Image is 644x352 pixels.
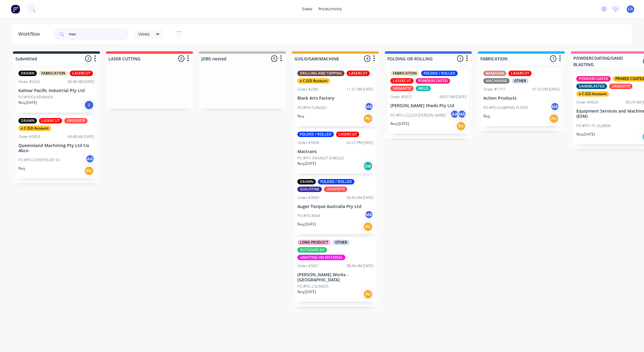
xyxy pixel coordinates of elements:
div: FABRICATIONFOLDED / ROLLEDLASERCUTPOWDERCOATEDURGENT!!!!WELDOrder #302309:07 AM [DATE][PERSON_NAM... [388,68,469,134]
div: FABRICATION [39,71,68,76]
input: Search for orders... [69,28,129,40]
p: [PERSON_NAME] Works - [GEOGRAPHIC_DATA] [297,272,373,283]
div: Order #3036 [297,140,319,146]
div: FOLDED / ROLLED [421,71,458,76]
div: Order #3023 [390,94,412,100]
div: I [84,100,94,110]
div: BANDSAW [483,71,506,76]
div: 09:07 AM [DATE] [440,94,466,100]
p: Action Products [483,96,559,101]
div: 09:48 AM [DATE] [68,134,95,139]
p: PO #PO-FLANGES [297,105,327,110]
p: Req. [DATE] [297,222,316,227]
div: PU [363,222,373,232]
p: Req. [297,114,305,119]
div: DRAWN [18,71,37,76]
div: MACHINING [483,78,510,84]
div: Order #3024 [576,100,598,105]
div: MA [550,102,559,111]
p: PO #PO- EXHAUST SHROUD [297,155,344,161]
div: 08:46 AM [DATE] [347,263,373,269]
div: DRAWNFABRICATIONLASERCUTOrder #224206:48 AM [DATE]Kalmar Pacific Industrial Pty LtdPO #TOOL/SPANN... [16,68,97,113]
div: URGENT!!!! [609,84,633,89]
div: Order #3043 [297,195,319,200]
div: Workflow [18,30,43,38]
p: PO #PO-8944 [297,213,320,219]
div: POWDERCOATED [416,78,450,84]
div: OTHER [512,78,529,84]
div: SANDBLASTED [576,84,607,89]
div: MA [364,210,373,219]
div: Order #1717 [483,87,505,92]
p: PO #PO-222220 [PERSON_NAME] [390,113,446,118]
div: LASERCUT [70,71,93,76]
div: FOLDED / ROLLED [318,179,354,184]
p: Kalmar Pacific Industrial Pty Ltd [18,88,95,93]
p: Req. [18,166,26,171]
div: OTHER [333,240,350,245]
p: Queensland Machining Pty Ltd t/a Abco [18,143,95,153]
div: LASERCUT [347,71,370,76]
div: 11:21 AM [DATE] [347,87,373,92]
div: DRILLING AND TAPPING [297,71,344,76]
div: productivity [316,5,345,14]
div: DRAWNLASERCUTURGENT!!!!x C.O.D AccountOrder #305309:48 AM [DATE]Queensland Machining Pty Ltd t/a ... [16,116,97,179]
div: MA [364,102,373,111]
div: x C.O.D Account [576,91,609,97]
div: GUILOTINE [297,187,322,192]
div: 06:43 AM [DATE] [347,195,373,200]
div: URGENT!!!! [324,187,347,192]
span: CA [628,6,633,12]
div: AA [450,110,459,119]
div: PU [456,121,466,131]
div: PU [549,114,559,123]
div: DRAWN [18,118,37,123]
p: PO #PO-23234035 [297,284,328,289]
div: FOLDED / ROLLEDLASERCUTOrder #303602:25 PM [DATE]MactransPO #PO- EXHAUST SHROUDReq.[DATE]Del [295,129,376,174]
div: LASERCUT [508,71,532,76]
div: URGENT!!!! [390,86,414,91]
div: Order #2242 [18,79,40,85]
div: x C.O.D Account [297,78,330,84]
div: x C.O.D Account [18,126,51,131]
p: Mactrans [297,149,373,154]
div: PU [84,166,94,176]
div: Order #3053 [18,134,40,139]
div: FOLDED / ROLLED [297,132,334,137]
div: LASERCUT [336,132,359,137]
div: LONG PRODUCTOTHEROUTSOURCEDxWAITING ON MATERIALOrder #305108:46 AM [DATE][PERSON_NAME] Works - [G... [295,237,376,302]
div: DRAWN [297,179,316,184]
p: [PERSON_NAME] Sheds Pty Ltd [390,103,466,108]
div: Order #2981 [297,87,319,92]
div: PU [363,290,373,299]
span: Views [138,31,150,37]
div: OUTSOURCED [297,247,327,253]
div: FABRICATION [390,71,419,76]
div: DRAWNFOLDED / ROLLEDGUILOTINEURGENT!!!!Order #304306:43 AM [DATE]Auger Torque Australia Pty LtdPO... [295,177,376,235]
div: LONG PRODUCT [297,240,331,245]
p: Black Arts Factory [297,96,373,101]
div: PU [363,114,373,123]
p: PO #PO-COVER PLATE SS [18,157,60,163]
div: DRILLING AND TAPPINGLASERCUTx C.O.D AccountOrder #298111:21 AM [DATE]Black Arts FactoryPO #PO-FLA... [295,68,376,126]
div: 06:48 AM [DATE] [68,79,95,85]
div: WELD [416,86,431,91]
div: 02:25 PM [DATE] [347,140,373,146]
div: BANDSAWLASERCUTMACHININGOTHEROrder #171701:55 PM [DATE]Action ProductsPO #PO-CLAMPING PLATESMAReq.PU [481,68,562,126]
p: PO #PO-CLAMPING PLATES [483,105,528,110]
div: URGENT!!!! [64,118,88,123]
p: Auger Torque Australia Pty Ltd [297,204,373,209]
p: PO #TOOL/SPANNER [18,94,53,100]
div: POWDERCOATED [576,76,611,82]
div: Order #3051 [297,263,319,269]
div: LASERCUT [390,78,414,84]
img: Factory [11,5,20,14]
div: AA [85,154,95,163]
div: 01:55 PM [DATE] [533,87,559,92]
div: sales [299,5,316,14]
p: Req. [DATE] [297,289,316,295]
p: Req. [DATE] [576,132,595,137]
p: Req. [DATE] [297,161,316,166]
div: LASERCUT [39,118,62,123]
p: Req. [DATE] [390,121,409,126]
